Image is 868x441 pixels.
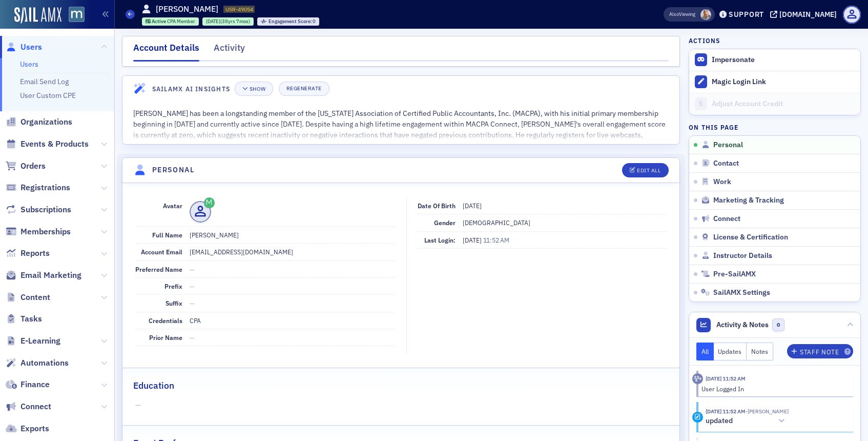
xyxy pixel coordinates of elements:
dd: [PERSON_NAME] [190,227,396,243]
div: Also [669,11,679,17]
span: Organizations [20,116,72,128]
span: 0 [772,318,785,331]
h4: SailAMX AI Insights [152,84,230,93]
a: Active CPA Member [146,18,196,25]
span: Contact [713,159,739,168]
a: Finance [6,379,50,390]
button: Edit All [622,163,668,177]
a: E-Learning [6,335,60,347]
img: SailAMX [14,7,61,24]
div: Update [692,412,703,423]
a: Users [20,59,38,69]
div: 1987-01-05 00:00:00 [202,17,254,26]
span: Subscriptions [20,204,71,215]
span: Prefix [164,282,182,290]
h1: [PERSON_NAME] [156,4,218,15]
div: Activity [692,373,703,384]
span: Finance [20,379,50,390]
div: (38yrs 7mos) [206,18,250,25]
div: Engagement Score: 0 [257,17,319,26]
h4: Personal [152,165,194,175]
span: Registrations [20,182,70,193]
span: Content [20,292,50,303]
span: Active [152,18,167,25]
button: [DOMAIN_NAME] [770,11,840,18]
a: Exports [6,423,49,434]
span: SailAMX Settings [713,288,770,297]
div: Activity [214,41,245,60]
div: Active: Active: CPA Member [142,17,199,26]
span: License & Certification [713,233,788,242]
a: Connect [6,401,51,412]
button: Notes [747,343,773,360]
span: Work [713,177,731,187]
button: Show [235,82,273,96]
span: Profile [843,6,861,24]
span: Date of Birth [418,202,456,210]
span: CPA Member [167,18,195,25]
span: — [190,282,195,290]
span: [DATE] [206,18,220,25]
span: E-Learning [20,335,60,347]
h2: Education [133,379,174,392]
a: View Homepage [61,7,85,24]
span: Pre-SailAMX [713,270,756,279]
h4: On this page [689,123,861,132]
span: — [190,333,195,342]
span: Prior Name [149,333,182,342]
span: USR-49054 [225,6,253,13]
h4: Actions [689,36,720,45]
div: Magic Login Link [712,77,855,87]
h5: updated [706,416,733,426]
button: updated [706,416,789,427]
div: Show [250,86,265,92]
span: Orders [20,161,46,172]
span: Activity & Notes [716,319,769,330]
a: Reports [6,248,50,259]
span: Automations [20,357,69,369]
span: Events & Products [20,138,89,150]
span: 11:52 AM [483,236,509,244]
time: 8/13/2025 11:52 AM [706,375,746,382]
a: Registrations [6,182,70,193]
span: Tasks [20,313,42,325]
button: All [696,343,714,360]
div: Edit All [637,168,660,173]
a: Orders [6,161,46,172]
a: Automations [6,357,69,369]
div: Support [729,10,764,19]
span: Connect [713,214,740,224]
dd: CPA [190,312,396,329]
span: Emily Trott [700,9,711,20]
span: Account Email [141,248,182,256]
span: — [190,299,195,307]
a: Organizations [6,116,72,128]
span: Credentials [149,316,182,325]
span: Personal [713,141,743,150]
img: SailAMX [69,7,85,23]
a: Content [6,292,50,303]
button: Regenerate [279,82,329,96]
span: Reports [20,248,50,259]
span: Email Marketing [20,270,81,281]
span: Full Name [152,231,182,239]
span: Users [20,42,42,53]
a: User Custom CPE [20,91,76,100]
span: Isaac Reitberger [746,408,789,415]
a: Memberships [6,226,71,237]
span: Preferred Name [135,265,182,273]
time: 8/13/2025 11:52 AM [706,408,746,415]
span: Instructor Details [713,251,772,260]
span: Avatar [163,202,182,210]
a: Email Marketing [6,270,81,281]
div: Staff Note [800,349,839,355]
div: Adjust Account Credit [712,99,855,109]
span: Gender [434,218,456,227]
span: — [135,400,667,411]
span: Last Login: [424,236,456,244]
button: Impersonate [712,55,755,65]
button: Staff Note [787,344,853,358]
div: Account Details [133,41,199,62]
a: Tasks [6,313,42,325]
